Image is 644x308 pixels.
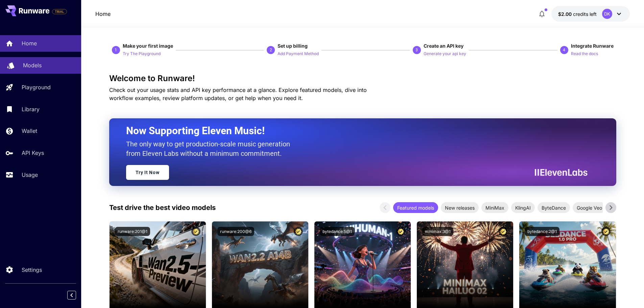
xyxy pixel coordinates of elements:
button: Collapse sidebar [67,291,76,300]
button: $2.00DK [551,6,630,22]
button: Certified Model – Vetted for best performance and includes a commercial license. [601,227,611,236]
span: Google Veo [573,204,606,211]
span: Add your payment card to enable full platform functionality. [52,7,67,16]
p: Generate your api key [424,51,466,57]
p: Library [22,105,40,113]
button: Generate your api key [424,49,466,57]
button: Certified Model – Vetted for best performance and includes a commercial license. [396,227,405,236]
img: alt [110,221,206,308]
div: KlingAI [511,202,535,213]
p: Models [23,61,42,69]
h3: Welcome to Runware! [109,74,616,83]
span: Create an API key [424,43,463,49]
span: Set up billing [278,43,308,49]
p: Test drive the best video models [109,203,216,213]
p: 3 [415,47,418,53]
div: Collapse sidebar [72,289,81,301]
h2: Now Supporting Eleven Music! [126,124,582,137]
div: ByteDance [538,202,570,213]
button: minimax:3@1 [422,227,453,236]
div: $2.00 [558,10,597,18]
span: credits left [573,11,597,17]
img: alt [314,221,411,308]
p: The only way to get production-scale music generation from Eleven Labs without a minimum commitment. [126,139,295,158]
a: Try It Now [126,165,169,180]
button: Try The Playground [123,49,161,57]
div: New releases [441,202,479,213]
p: Playground [22,83,51,91]
button: Certified Model – Vetted for best performance and includes a commercial license. [294,227,303,236]
span: Integrate Runware [571,43,614,49]
p: Add Payment Method [278,51,319,57]
span: New releases [441,204,479,211]
p: Read the docs [571,51,598,57]
span: Check out your usage stats and API key performance at a glance. Explore featured models, dive int... [109,87,367,101]
button: runware:200@6 [217,227,254,236]
button: runware:201@1 [115,227,150,236]
span: MiniMax [481,204,508,211]
span: $2.00 [558,11,573,17]
a: Home [95,10,111,18]
span: KlingAI [511,204,535,211]
span: Featured models [393,204,438,211]
p: Settings [22,266,42,274]
div: Google Veo [573,202,606,213]
p: Usage [22,171,38,179]
p: 2 [270,47,272,53]
button: Add Payment Method [278,49,319,57]
p: API Keys [22,149,44,157]
span: Make your first image [123,43,173,49]
button: Certified Model – Vetted for best performance and includes a commercial license. [191,227,200,236]
img: alt [212,221,308,308]
button: bytedance:2@1 [525,227,559,236]
p: Home [22,39,37,47]
button: Certified Model – Vetted for best performance and includes a commercial license. [499,227,508,236]
button: bytedance:5@1 [320,227,355,236]
div: DK [602,9,612,19]
span: TRIAL [52,9,67,14]
p: Try The Playground [123,51,161,57]
img: alt [417,221,513,308]
p: 4 [563,47,565,53]
span: ByteDance [538,204,570,211]
p: 1 [115,47,117,53]
div: MiniMax [481,202,508,213]
nav: breadcrumb [95,10,111,18]
button: Read the docs [571,49,598,57]
img: alt [519,221,616,308]
div: Featured models [393,202,438,213]
p: Wallet [22,127,37,135]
